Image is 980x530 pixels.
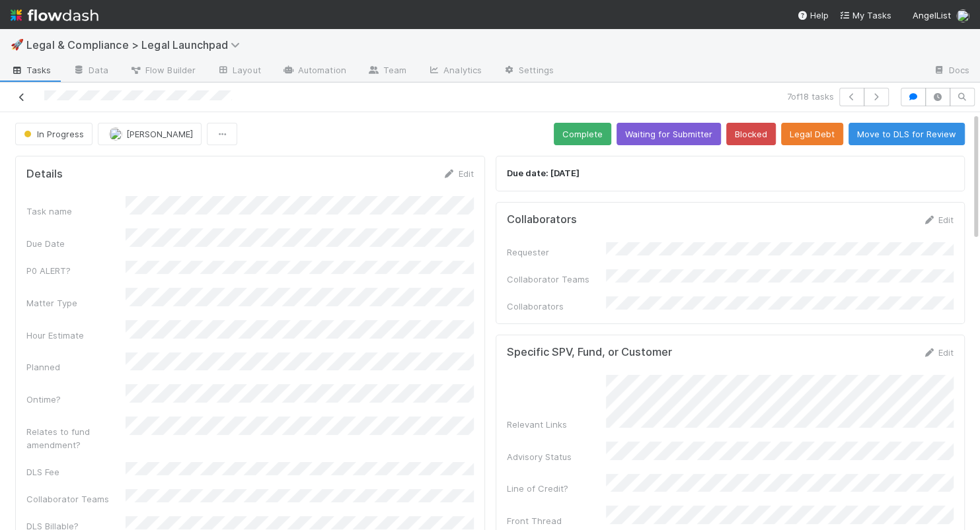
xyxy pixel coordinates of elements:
[26,425,126,451] div: Relates to fund amendment?
[417,61,492,82] a: Analytics
[26,296,126,310] div: Matter Type
[26,360,126,374] div: Planned
[206,61,272,82] a: Layout
[923,347,954,358] a: Edit
[62,61,119,82] a: Data
[507,482,606,495] div: Line of Credit?
[26,264,126,277] div: P0 ALERT?
[26,168,63,181] h5: Details
[507,273,606,286] div: Collaborator Teams
[507,514,606,527] div: Front Thread
[98,123,202,145] button: [PERSON_NAME]
[26,205,126,218] div: Task name
[119,61,206,82] a: Flow Builder
[109,127,122,141] img: avatar_b5be9b1b-4537-4870-b8e7-50cc2287641b.png
[507,418,606,431] div: Relevant Links
[797,9,829,22] div: Help
[507,246,606,259] div: Requester
[554,123,611,145] button: Complete
[26,393,126,406] div: Ontime?
[272,61,357,82] a: Automation
[781,123,843,145] button: Legal Debt
[15,123,93,145] button: In Progress
[507,213,577,226] h5: Collaborators
[507,450,606,463] div: Advisory Status
[507,300,606,313] div: Collaborators
[617,123,721,145] button: Waiting for Submitter
[913,10,951,20] span: AngelList
[492,61,564,82] a: Settings
[26,237,126,250] div: Due Date
[443,168,474,179] a: Edit
[848,123,965,145] button: Move to DLS for Review
[923,61,980,82] a: Docs
[11,63,52,77] span: Tasks
[923,215,954,225] a: Edit
[726,123,776,145] button: Blocked
[839,10,891,20] span: My Tasks
[130,63,196,77] span: Flow Builder
[507,168,580,178] strong: Due date: [DATE]
[507,346,672,359] h5: Specific SPV, Fund, or Customer
[11,4,98,26] img: logo-inverted-e16ddd16eac7371096b0.svg
[26,329,126,342] div: Hour Estimate
[956,9,969,22] img: avatar_b5be9b1b-4537-4870-b8e7-50cc2287641b.png
[11,39,24,50] span: 🚀
[839,9,891,22] a: My Tasks
[357,61,417,82] a: Team
[21,129,84,139] span: In Progress
[787,90,834,103] span: 7 of 18 tasks
[26,38,246,51] span: Legal & Compliance > Legal Launchpad
[126,129,193,139] span: [PERSON_NAME]
[26,465,126,479] div: DLS Fee
[26,492,126,506] div: Collaborator Teams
